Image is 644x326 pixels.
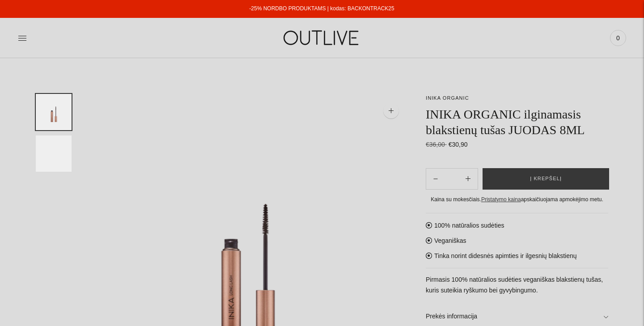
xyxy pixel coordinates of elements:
s: €36,00 [426,141,447,148]
input: Product quantity [445,172,458,185]
span: 0 [612,32,624,44]
img: OUTLIVE [266,22,378,53]
h1: INIKA ORGANIC ilginamasis blakstienų tušas JUODAS 8ML [426,106,608,138]
span: €30,90 [449,141,468,148]
button: Translation missing: en.general.accessibility.image_thumbail [36,135,72,172]
span: Į krepšelį [530,174,562,183]
div: Kaina su mokesčiais. apskaičiuojama apmokėjimo metu. [426,195,608,204]
a: INIKA ORGANIC [426,95,469,101]
p: Pirmasis 100% natūralios sudėties veganiškas blakstienų tušas, kuris suteikia ryškumo bei gyvybin... [426,275,608,296]
a: -25% NORDBO PRODUKTAMS | kodas: BACKONTRACK25 [249,5,394,12]
button: Translation missing: en.general.accessibility.image_thumbail [36,94,72,130]
a: 0 [610,28,626,48]
button: Į krepšelį [483,168,609,190]
a: Pristatymo kaina [481,196,521,203]
button: Subtract product quantity [458,168,478,190]
button: Add product quantity [426,168,445,190]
